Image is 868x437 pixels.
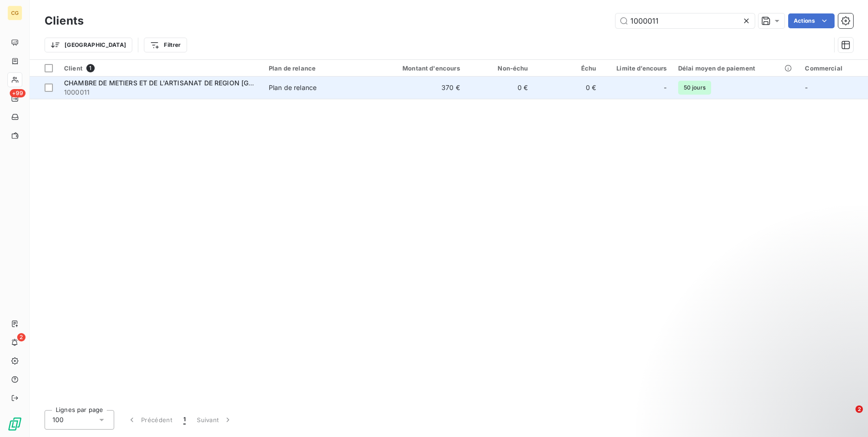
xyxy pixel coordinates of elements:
[45,13,84,29] h3: Clients
[64,64,83,72] span: Client
[183,415,186,424] span: 1
[64,79,309,87] span: CHAMBRE DE METIERS ET DE L'ARTISANAT DE REGION [GEOGRAPHIC_DATA]
[534,77,602,99] td: 0 €
[144,38,187,52] button: Filtrer
[380,64,460,72] div: Montant d'encours
[471,64,528,72] div: Non-échu
[10,89,26,97] span: +99
[608,64,667,72] div: Limite d’encours
[615,13,755,28] input: Rechercher
[86,64,95,72] span: 1
[7,417,22,431] img: Logo LeanPay
[178,410,191,430] button: 1
[682,347,868,412] iframe: Intercom notifications message
[374,77,466,99] td: 370 €
[678,81,711,95] span: 50 jours
[678,64,794,72] div: Délai moyen de paiement
[539,64,596,72] div: Échu
[836,405,859,428] iframe: Intercom live chat
[269,64,369,72] div: Plan de relance
[191,410,238,430] button: Suivant
[122,410,178,430] button: Précédent
[805,64,862,72] div: Commercial
[52,415,64,424] span: 100
[855,405,863,413] span: 2
[466,77,534,99] td: 0 €
[17,333,26,341] span: 2
[269,83,317,92] div: Plan de relance
[788,13,835,28] button: Actions
[805,84,808,91] span: -
[64,88,258,97] span: 1000011
[7,6,22,20] div: CG
[45,38,132,52] button: [GEOGRAPHIC_DATA]
[664,83,667,92] span: -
